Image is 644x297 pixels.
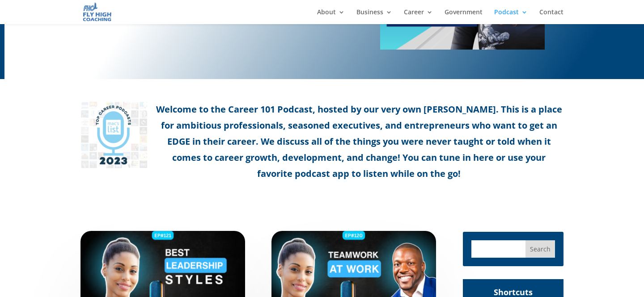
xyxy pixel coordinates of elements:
[404,9,433,24] a: Career
[445,9,483,24] a: Government
[82,2,112,22] img: Fly High Coaching
[539,9,563,24] a: Contact
[80,101,563,182] p: Welcome to the Career 101 Podcast, hosted by our very own [PERSON_NAME]. This is a place for ambi...
[525,240,555,258] input: Search
[317,9,345,24] a: About
[356,9,392,24] a: Business
[494,9,528,24] a: Podcast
